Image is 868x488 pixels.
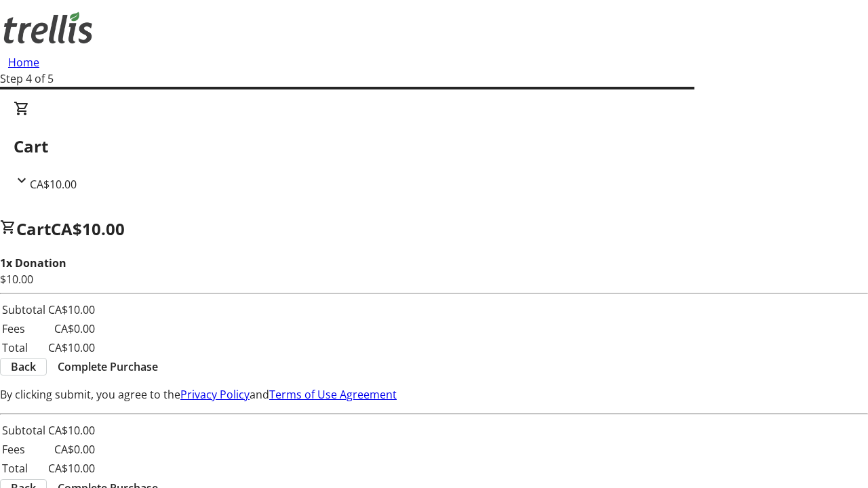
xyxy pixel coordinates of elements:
span: CA$10.00 [51,218,125,240]
span: Cart [16,218,51,240]
td: Total [1,339,46,357]
td: CA$10.00 [47,422,96,439]
td: Subtotal [1,422,46,439]
td: CA$10.00 [47,339,96,357]
div: CartCA$10.00 [14,100,854,192]
a: Terms of Use Agreement [269,387,397,402]
td: Total [1,460,46,477]
td: CA$0.00 [47,320,96,338]
td: Subtotal [1,301,46,319]
span: Complete Purchase [58,359,158,375]
span: CA$10.00 [30,177,77,192]
h2: Cart [14,134,854,159]
td: Fees [1,320,46,338]
td: CA$0.00 [47,441,96,458]
a: Privacy Policy [180,387,250,402]
td: CA$10.00 [47,460,96,477]
td: Fees [1,441,46,458]
button: Complete Purchase [47,359,169,375]
span: Back [11,359,36,375]
td: CA$10.00 [47,301,96,319]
